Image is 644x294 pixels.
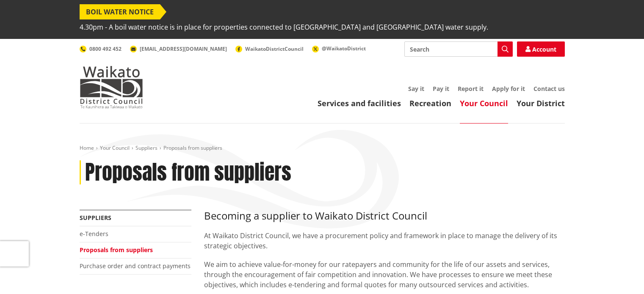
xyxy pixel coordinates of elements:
a: @WaikatoDistrict [312,45,366,52]
a: Contact us [533,85,565,93]
span: 4.30pm - A boil water notice is in place for properties connected to [GEOGRAPHIC_DATA] and [GEOGR... [80,19,488,35]
a: 0800 492 452 [80,45,122,52]
span: BOIL WATER NOTICE [80,4,160,19]
a: Your Council [100,144,130,151]
a: Services and facilities [318,98,401,108]
a: Your District [517,98,565,108]
iframe: Messenger Launcher [605,258,636,289]
p: At Waikato District Council, we have a procurement policy and framework in place to manage the de... [204,231,565,251]
a: Home [80,144,94,151]
a: Your Council [460,98,508,108]
span: WaikatoDistrictCouncil [245,45,304,52]
nav: breadcrumb [80,145,565,152]
a: Recreation [409,98,451,108]
a: Suppliers [80,214,111,222]
span: [EMAIL_ADDRESS][DOMAIN_NAME] [140,45,227,52]
a: Pay it [433,85,449,93]
a: Report it [458,85,484,93]
a: e-Tenders [80,230,108,238]
h1: Proposals from suppliers [85,160,291,185]
h3: Becoming a supplier to Waikato District Council [204,210,565,222]
input: Search input [404,41,513,57]
a: WaikatoDistrictCouncil [235,45,304,52]
a: Suppliers [135,144,158,151]
a: Purchase order and contract payments [80,262,191,270]
a: Account [517,41,565,57]
span: 0800 492 452 [89,45,122,52]
img: Waikato District Council - Te Kaunihera aa Takiwaa o Waikato [80,66,143,108]
a: Proposals from suppliers [80,246,153,254]
span: Proposals from suppliers [163,144,222,151]
span: @WaikatoDistrict [322,45,366,52]
a: Apply for it [492,85,525,93]
p: We aim to achieve value-for-money for our ratepayers and community for the life of our assets and... [204,259,565,290]
a: [EMAIL_ADDRESS][DOMAIN_NAME] [130,45,227,52]
a: Say it [408,85,424,93]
